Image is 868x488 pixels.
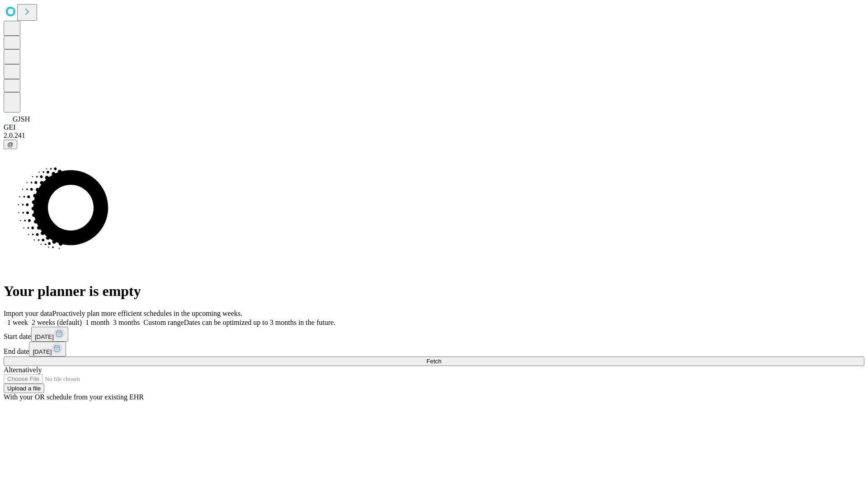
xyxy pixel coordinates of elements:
span: 3 months [113,319,140,326]
button: Fetch [4,357,864,366]
div: End date [4,342,864,357]
span: [DATE] [35,333,54,340]
span: 1 week [7,319,28,326]
span: With your OR schedule from your existing EHR [4,393,144,401]
span: [DATE] [33,348,52,355]
span: Alternatively [4,366,42,374]
span: 2 weeks (default) [32,319,82,326]
button: [DATE] [31,327,68,342]
h1: Your planner is empty [4,283,864,300]
span: Proactively plan more efficient schedules in the upcoming weeks. [52,310,242,317]
span: 1 month [85,319,109,326]
span: Custom range [143,319,184,326]
button: Upload a file [4,384,44,393]
span: GJSH [13,115,30,123]
div: GEI [4,123,864,131]
span: Fetch [426,358,441,365]
span: @ [7,141,14,148]
span: Import your data [4,310,52,317]
span: Dates can be optimized up to 3 months in the future. [184,319,335,326]
button: [DATE] [29,342,66,357]
button: @ [4,140,17,149]
div: Start date [4,327,864,342]
div: 2.0.241 [4,131,864,140]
